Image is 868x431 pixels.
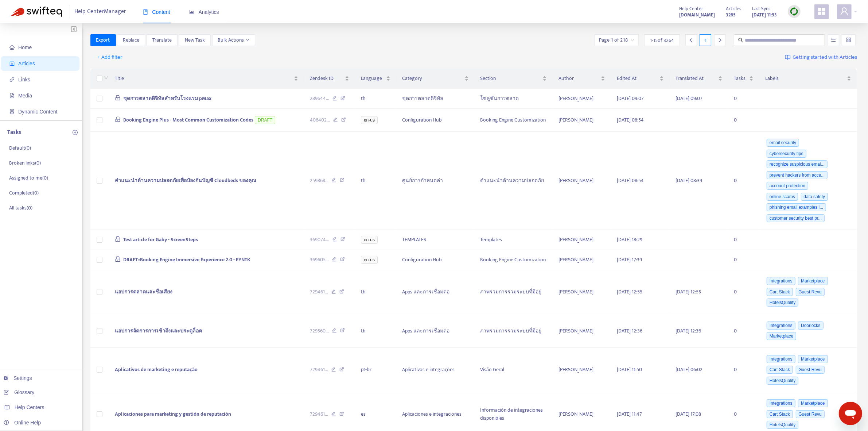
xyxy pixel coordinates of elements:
[785,54,791,60] img: image-link
[355,348,397,392] td: pt-br
[115,116,121,122] span: lock
[189,9,194,15] span: area-chart
[617,255,642,264] span: [DATE] 17:39
[553,270,611,315] td: [PERSON_NAME]
[115,95,121,101] span: lock
[9,45,15,50] span: home
[767,171,828,179] span: prevent hackers from acce...
[752,11,777,19] strong: [DATE] 11:53
[4,420,41,426] a: Online Help
[700,34,711,46] div: 1
[115,256,121,262] span: lock
[73,130,78,135] span: plus-circle
[728,270,760,315] td: 0
[475,69,553,89] th: Section
[676,288,701,296] span: [DATE] 12:55
[304,69,355,89] th: Zendesk ID
[767,399,795,407] span: Integrations
[767,150,806,158] span: cybersecurity tips
[4,389,34,395] a: Glossary
[123,255,250,264] span: DRAFT::Booking Engine Immersive Experience 2.0 - EYNTK
[355,314,397,348] td: th
[189,9,219,15] span: Analytics
[553,132,611,230] td: [PERSON_NAME]
[475,109,553,132] td: Booking Engine Customization
[679,11,715,19] a: [DOMAIN_NAME]
[475,132,553,230] td: คำแนะนำด้านความปลอดภัย
[617,176,644,185] span: [DATE] 08:54
[839,402,862,425] iframe: Botón para iniciar la ventana de mensajería
[115,365,198,374] span: Aplicativos de marketing e reputação
[355,69,397,89] th: Language
[9,61,15,66] span: account-book
[617,74,658,82] span: Edited At
[676,176,702,185] span: [DATE] 08:39
[767,203,826,211] span: phishing email examples i...
[726,5,741,13] span: Articles
[218,36,249,44] span: Bulk Actions
[355,132,397,230] td: th
[246,38,249,42] span: down
[676,74,717,82] span: Translated At
[11,7,62,17] img: Swifteq
[767,322,795,330] span: Integrations
[793,53,857,62] span: Getting started with Articles
[15,404,44,410] span: Help Centers
[767,160,828,168] span: recognize suspicious emai...
[9,174,48,182] p: Assigned to me ( 0 )
[310,177,328,185] span: 259868 ...
[728,250,760,270] td: 0
[798,322,823,330] span: Doorlocks
[831,37,836,42] span: unordered-list
[798,355,828,363] span: Marketplace
[123,36,139,44] span: Replace
[790,7,799,16] img: sync.dc5367851b00ba804db3.png
[617,116,644,124] span: [DATE] 08:54
[255,116,275,124] span: DRAFT
[767,299,798,307] span: HotelsQuality
[9,189,39,197] p: Completed ( 0 )
[152,36,172,44] span: Translate
[767,377,798,385] span: HotelsQuality
[179,34,211,46] button: New Task
[676,365,702,374] span: [DATE] 06:02
[9,159,41,167] p: Broken links ( 0 )
[738,38,743,43] span: search
[310,116,330,124] span: 406402 ...
[767,355,795,363] span: Integrations
[617,288,642,296] span: [DATE] 12:55
[689,38,694,43] span: left
[617,365,642,374] span: [DATE] 11:50
[840,7,849,16] span: user
[143,9,148,15] span: book
[355,270,397,315] td: th
[796,366,825,374] span: Guest Revu
[617,94,644,103] span: [DATE] 09:07
[9,93,15,98] span: file-image
[475,89,553,109] td: โซลูชันการตลาด
[767,182,808,190] span: account protection
[475,250,553,270] td: Booking Engine Customization
[553,314,611,348] td: [PERSON_NAME]
[475,230,553,250] td: Templates
[617,235,642,244] span: [DATE] 18:29
[475,314,553,348] td: ภาพรวมการรวมระบบที่มีอยู่
[18,109,57,115] span: Dynamic Content
[7,128,21,137] p: Tasks
[796,288,825,296] span: Guest Revu
[310,327,329,335] span: 729560 ...
[817,7,826,16] span: appstore
[310,236,329,244] span: 369074 ...
[361,74,385,82] span: Language
[90,34,116,46] button: Export
[9,109,15,114] span: container
[480,74,541,82] span: Section
[310,410,328,418] span: 729461 ...
[396,69,474,89] th: Category
[767,288,793,296] span: Cart Stack
[676,327,701,335] span: [DATE] 12:36
[115,410,231,418] span: Aplicaciones para marketing y gestión de reputación
[726,11,736,19] strong: 3265
[617,410,642,418] span: [DATE] 11:47
[109,69,304,89] th: Title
